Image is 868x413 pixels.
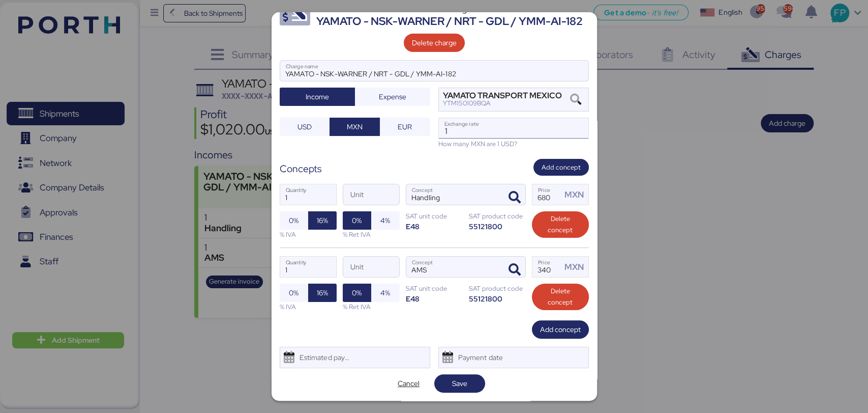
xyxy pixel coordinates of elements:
[404,34,465,52] button: Delete charge
[504,187,525,208] button: ConceptConcept
[540,323,581,336] span: Add concept
[406,257,501,277] input: Concept
[343,284,371,302] button: 0%
[383,374,434,393] button: Cancel
[398,377,420,390] span: Cancel
[469,222,526,231] div: 55121800
[347,121,363,133] span: MXN
[308,284,337,302] button: 16%
[564,188,588,201] div: MXN
[564,261,588,273] div: MXN
[343,257,399,277] input: Unit
[532,284,589,310] button: Delete concept
[380,118,430,136] button: EUR
[469,284,526,293] div: SAT product code
[469,211,526,221] div: SAT product code
[406,211,463,221] div: SAT unit code
[406,284,463,293] div: SAT unit code
[343,230,400,239] div: % Ret IVA
[280,230,337,239] div: % IVA
[540,213,581,236] span: Delete concept
[352,214,362,227] span: 0%
[355,88,430,106] button: Expense
[280,302,337,312] div: % IVA
[443,92,562,99] div: YAMATO TRANSPORT MEXICO
[406,184,501,205] input: Concept
[380,214,390,227] span: 4%
[317,214,328,227] span: 16%
[379,91,406,103] span: Expense
[532,211,589,238] button: Delete concept
[280,88,355,106] button: Income
[371,211,400,230] button: 4%
[280,161,322,176] div: Concepts
[532,320,589,339] button: Add concept
[280,61,588,81] input: Charge name
[280,257,336,277] input: Quantity
[406,222,463,231] div: E48
[412,37,457,49] span: Delete charge
[343,302,400,312] div: % Ret IVA
[330,118,380,136] button: MXN
[343,184,399,205] input: Unit
[532,184,562,205] input: Price
[452,377,467,390] span: Save
[371,284,400,302] button: 4%
[434,374,485,393] button: Save
[352,287,362,299] span: 0%
[443,100,562,107] div: YTM150109BQA
[317,287,328,299] span: 16%
[308,211,337,230] button: 16%
[380,287,390,299] span: 4%
[289,214,298,227] span: 0%
[289,287,298,299] span: 0%
[406,294,463,304] div: E48
[306,91,329,103] span: Income
[343,211,371,230] button: 0%
[542,162,581,173] span: Add concept
[280,211,308,230] button: 0%
[280,118,330,136] button: USD
[316,13,583,30] div: YAMATO - NSK-WARNER / NRT - GDL / YMM-AI-182
[438,139,589,149] div: How many MXN are 1 USD?
[540,286,581,308] span: Delete concept
[504,259,525,281] button: ConceptConcept
[439,118,588,139] input: Exchange rate
[469,294,526,304] div: 55121800
[533,159,589,176] button: Add concept
[532,257,562,277] input: Price
[398,121,412,133] span: EUR
[280,284,308,302] button: 0%
[280,184,336,205] input: Quantity
[297,121,312,133] span: USD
